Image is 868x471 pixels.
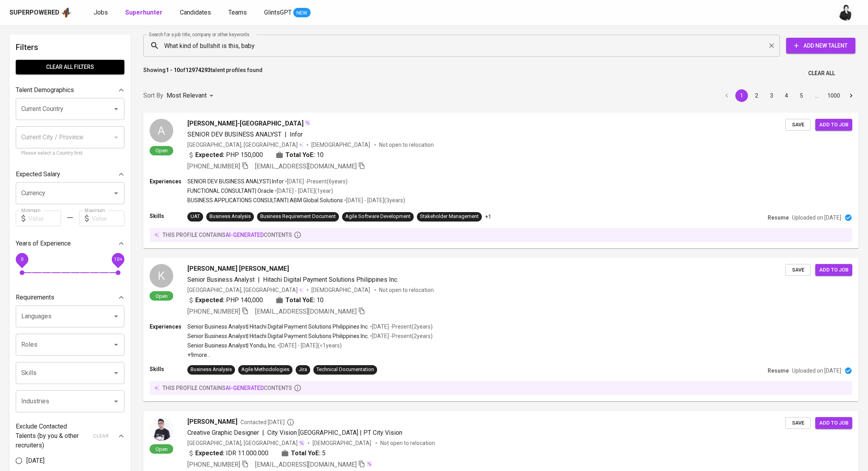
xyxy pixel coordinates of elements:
[264,9,292,16] span: GlintsGPT
[187,439,305,447] div: [GEOGRAPHIC_DATA], [GEOGRAPHIC_DATA]
[143,258,859,401] a: KOpen[PERSON_NAME] [PERSON_NAME]Senior Business Analyst|Hitachi Digital Payment Solutions Philipp...
[735,89,748,102] button: page 1
[195,150,224,160] b: Expected:
[369,323,433,331] p: • [DATE] - Present ( 2 years )
[187,332,369,340] p: Senior Business Analyst | Hitachi Digital Payment Solutions Philippines Inc.
[180,8,213,18] a: Candidates
[9,8,59,17] div: Superpowered
[111,368,122,379] button: Open
[819,419,848,428] span: Add to job
[819,266,848,275] span: Add to job
[262,428,264,438] span: |
[209,213,251,220] div: Business Analysis
[810,92,823,100] div: …
[21,150,119,157] p: Please select a Country first
[187,286,304,294] div: [GEOGRAPHIC_DATA], [GEOGRAPHIC_DATA]
[304,120,311,126] img: magic_wand.svg
[111,311,122,322] button: Open
[287,418,294,426] svg: By Batam recruiter
[226,232,264,238] span: AI-generated
[789,266,807,275] span: Save
[815,119,852,131] button: Add to job
[187,417,237,427] span: [PERSON_NAME]
[167,91,207,100] p: Most Relevant
[180,9,211,16] span: Candidates
[379,141,434,149] p: Not open to relocation
[284,177,348,185] p: • [DATE] - Present ( 6 years )
[16,170,60,179] p: Expected Salary
[167,89,216,103] div: Most Relevant
[819,120,848,129] span: Add to job
[485,213,491,221] p: +1
[187,131,281,138] span: SENIOR DEV BUSINESS ANALYST
[285,296,315,305] b: Total YoE:
[845,89,857,102] button: Go to next page
[114,257,122,262] span: 10+
[195,296,224,305] b: Expected:
[187,323,369,331] p: Senior Business Analyst | Hitachi Digital Payment Solutions Philippines Inc.
[805,66,838,81] button: Clear All
[380,439,435,447] p: Not open to relocation
[150,119,173,142] div: A
[187,296,263,305] div: PHP 140,000
[111,188,122,199] button: Open
[16,422,88,450] p: Exclude Contacted Talents (by you & other recruiters)
[143,91,163,100] p: Sort By
[152,446,171,453] span: Open
[815,417,852,429] button: Add to job
[187,187,274,195] p: FUNCTIONAL CONSULTANT | Oracle
[241,418,294,426] span: Contacted [DATE]
[111,396,122,407] button: Open
[20,257,23,262] span: 0
[125,8,164,18] a: Superhunter
[420,213,479,220] div: Stakeholder Management
[143,113,859,248] a: AOpen[PERSON_NAME]-[GEOGRAPHIC_DATA]SENIOR DEV BUSINESS ANALYST|Infor[GEOGRAPHIC_DATA], [GEOGRAPH...
[255,461,357,468] span: [EMAIL_ADDRESS][DOMAIN_NAME]
[187,308,240,315] span: [PHONE_NUMBER]
[369,332,433,340] p: • [DATE] - Present ( 2 years )
[789,120,807,129] span: Save
[191,213,200,220] div: UAT
[150,212,187,220] p: Skills
[143,66,263,81] p: Showing of talent profiles found
[298,440,305,446] img: magic_wand.svg
[185,67,211,73] b: 12974293
[768,214,789,222] p: Resume
[258,275,260,284] span: |
[187,461,240,468] span: [PHONE_NUMBER]
[166,67,180,73] b: 1 - 10
[228,9,247,16] span: Teams
[150,177,187,185] p: Experiences
[16,60,124,74] button: Clear All filters
[16,422,124,450] div: Exclude Contacted Talents (by you & other recruiters)clear
[26,456,44,465] span: [DATE]
[768,367,789,375] p: Resume
[316,150,324,160] span: 10
[808,68,835,78] span: Clear All
[379,286,434,294] p: Not open to relocation
[191,366,232,373] div: Business Analysis
[267,429,402,436] span: City Vision [GEOGRAPHIC_DATA] | PT City Vision
[241,366,289,373] div: Agile Methodologies
[16,166,124,182] div: Expected Salary
[322,449,326,458] span: 5
[766,40,777,51] button: Clear
[9,7,72,18] a: Superpoweredapp logo
[228,8,248,18] a: Teams
[187,150,263,160] div: PHP 150,000
[255,308,357,315] span: [EMAIL_ADDRESS][DOMAIN_NAME]
[263,276,398,283] span: Hitachi Digital Payment Solutions Philippines Inc.
[276,342,342,349] p: • [DATE] - [DATE] ( <1 years )
[92,211,124,226] input: Value
[152,293,171,299] span: Open
[274,187,333,195] p: • [DATE] - [DATE] ( 1 year )
[150,264,173,288] div: K
[316,366,374,373] div: Technical Documentation
[311,141,371,149] span: [DEMOGRAPHIC_DATA]
[226,385,264,391] span: AI-generated
[152,147,171,154] span: Open
[187,141,304,149] div: [GEOGRAPHIC_DATA], [GEOGRAPHIC_DATA]
[786,38,855,54] button: Add New Talent
[345,213,411,220] div: Agile Software Development
[94,8,109,18] a: Jobs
